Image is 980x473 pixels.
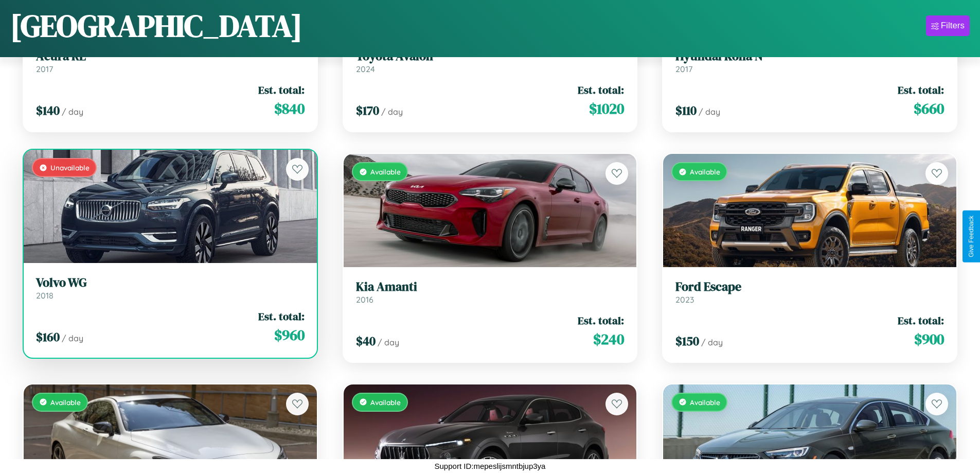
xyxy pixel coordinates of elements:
span: / day [62,107,83,117]
span: Available [370,167,401,176]
span: $ 150 [675,332,699,349]
h1: [GEOGRAPHIC_DATA] [10,5,302,47]
span: $ 140 [36,102,60,119]
span: 2024 [356,64,375,74]
span: Est. total: [258,82,305,97]
span: / day [699,107,720,117]
span: 2016 [356,294,373,305]
h3: Volvo WG [36,275,305,290]
span: $ 960 [274,325,305,345]
span: 2017 [675,64,692,74]
a: Ford Escape2023 [675,279,944,305]
span: 2023 [675,294,694,305]
p: Support ID: mepeslijsmntbjup3ya [435,459,546,473]
span: $ 1020 [589,98,624,119]
h3: Ford Escape [675,279,944,294]
span: 2017 [36,64,53,74]
span: $ 160 [36,328,60,345]
span: $ 40 [356,332,376,349]
span: $ 240 [593,329,624,349]
span: Available [690,167,720,176]
div: Filters [941,21,965,31]
button: Filters [926,15,970,36]
span: Available [50,398,81,407]
span: Available [690,398,720,407]
span: Unavailable [50,163,90,172]
span: $ 110 [675,102,697,119]
a: Acura RL2017 [36,49,305,74]
span: / day [381,107,403,117]
a: Hyundai Kona N2017 [675,49,944,74]
span: Est. total: [898,82,944,97]
a: Toyota Avalon2024 [356,49,625,74]
span: Est. total: [578,313,624,328]
span: 2018 [36,290,54,301]
span: $ 170 [356,102,379,119]
span: $ 900 [914,329,944,349]
span: Est. total: [578,82,624,97]
span: Available [370,398,401,407]
div: Give Feedback [968,216,975,257]
span: Est. total: [898,313,944,328]
h3: Kia Amanti [356,279,625,294]
a: Volvo WG2018 [36,275,305,301]
span: / day [701,337,723,347]
span: Est. total: [258,309,305,324]
span: $ 660 [914,98,944,119]
span: $ 840 [274,98,305,119]
span: / day [62,333,83,343]
span: / day [378,337,399,347]
a: Kia Amanti2016 [356,279,625,305]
